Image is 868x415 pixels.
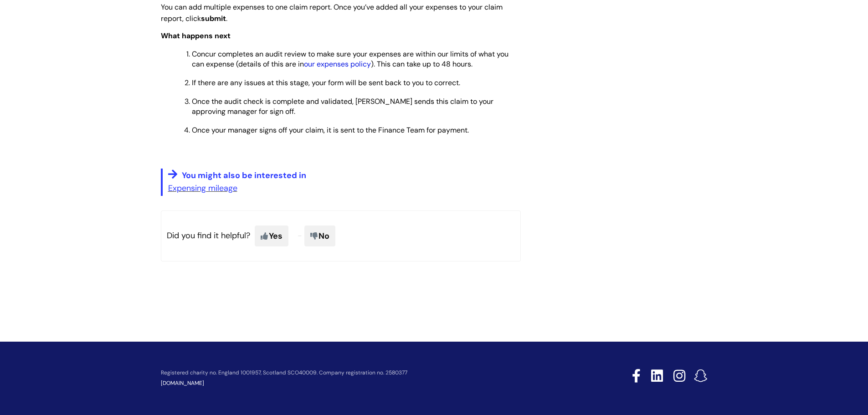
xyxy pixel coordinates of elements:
a: [DOMAIN_NAME] [161,379,204,387]
a: Expensing mileage [168,183,237,194]
span: You might also be interested in [182,170,306,181]
p: Did you find it helpful? [161,210,521,261]
span: You can add multiple expenses to one claim report. Once you’ve added all your expenses to your cl... [161,2,503,23]
span: Yes [255,225,288,246]
span: What happens next [161,31,231,41]
p: Registered charity no. England 1001957, Scotland SCO40009. Company registration no. 2580377 [161,370,567,376]
a: our expenses policy [304,59,371,69]
span: If there are any issues at this stage, your form will be sent back to you to correct. [192,78,460,87]
span: Once the audit check is complete and validated, [PERSON_NAME] sends this claim to your approving ... [192,97,493,116]
span: No [304,225,335,246]
strong: submit [201,14,226,23]
span: Concur completes an audit review to make sure your expenses are within our limits of what you can... [192,49,508,69]
span: Once your manager signs off your claim, it is sent to the Finance Team for payment. [192,125,469,135]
